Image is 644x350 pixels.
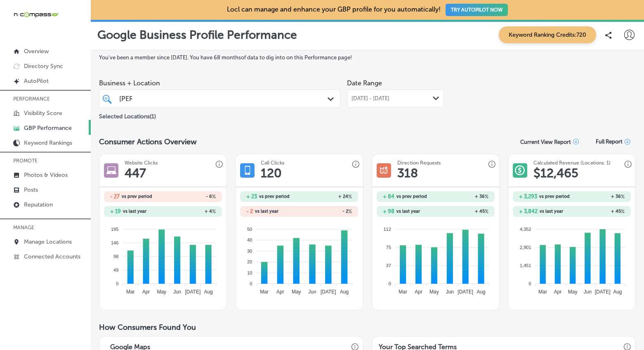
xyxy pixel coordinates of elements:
[309,289,316,295] tspan: Jun
[99,110,156,120] p: Selected Locations ( 1 )
[255,209,278,214] span: vs last year
[485,209,488,214] span: %
[24,78,49,85] p: AutoPilot
[173,289,181,295] tspan: Jun
[204,289,213,295] tspan: Aug
[572,209,625,214] h2: + 45
[485,194,488,200] span: %
[386,263,391,268] tspan: 37
[477,289,485,295] tspan: Aug
[499,26,596,43] span: Keyword Ranking Credits: 720
[24,63,63,70] p: Directory Sync
[568,289,578,295] tspan: May
[247,270,252,275] tspan: 10
[348,194,352,200] span: %
[247,259,252,264] tspan: 20
[446,4,508,16] button: TRY AUTOPILOT NOW
[13,11,59,19] img: 660ab0bf-5cc7-4cb8-ba1c-48b5ae0f18e60NCTV_CLogo_TV_Black_-500x88.png
[277,289,285,295] tspan: Apr
[397,166,418,181] h1: 318
[388,281,391,286] tspan: 0
[533,166,578,181] h1: $ 12,465
[397,160,441,166] h3: Direction Requests
[24,238,72,245] p: Manage Locations
[415,289,422,295] tspan: Apr
[595,289,611,295] tspan: [DATE]
[621,194,625,200] span: %
[24,48,49,55] p: Overview
[429,289,439,295] tspan: May
[24,253,80,260] p: Connected Accounts
[584,289,592,295] tspan: Jun
[116,281,118,286] tspan: 0
[24,139,72,146] p: Keyword Rankings
[383,208,394,214] h2: + 98
[340,289,349,295] tspan: Aug
[520,139,571,145] p: Current View Report
[123,209,146,214] span: vs last year
[347,79,382,87] label: Date Range
[292,289,301,295] tspan: May
[111,240,118,245] tspan: 146
[246,193,257,200] h2: + 23
[446,289,453,295] tspan: Jun
[24,124,72,132] p: GBP Performance
[163,209,216,214] h2: + 4
[247,237,252,242] tspan: 40
[125,166,146,181] h1: 447
[299,209,352,214] h2: - 2
[458,289,473,295] tspan: [DATE]
[113,268,118,272] tspan: 49
[247,226,252,231] tspan: 50
[520,245,531,250] tspan: 2,901
[321,289,336,295] tspan: [DATE]
[539,194,570,199] span: vs prev period
[247,248,252,253] tspan: 30
[113,254,118,259] tspan: 98
[260,289,269,295] tspan: Mar
[554,289,561,295] tspan: Apr
[125,160,158,166] h3: Website Clicks
[540,209,563,214] span: vs last year
[259,194,290,199] span: vs prev period
[396,209,420,214] span: vs last year
[261,160,284,166] h3: Call Clicks
[24,201,53,208] p: Reputation
[351,95,389,102] span: [DATE] - [DATE]
[386,245,391,250] tspan: 75
[436,209,488,214] h2: + 45
[520,226,531,231] tspan: 4,352
[528,281,531,286] tspan: 0
[399,289,407,295] tspan: Mar
[348,209,352,214] span: %
[97,28,297,42] p: Google Business Profile Performance
[212,209,216,214] span: %
[24,110,62,117] p: Visibility Score
[538,289,547,295] tspan: Mar
[185,289,201,295] tspan: [DATE]
[142,289,150,295] tspan: Apr
[99,54,636,61] label: You've been a member since [DATE] . You have 68 months of data to dig into on this Performance page!
[519,193,537,200] h2: + 3,293
[110,193,120,200] h2: - 27
[519,208,538,214] h2: + 3,842
[212,194,216,200] span: %
[24,171,68,179] p: Photos & Videos
[246,208,253,214] h2: - 2
[24,186,38,193] p: Posts
[396,194,427,199] span: vs prev period
[157,289,167,295] tspan: May
[126,289,135,295] tspan: Mar
[299,194,352,200] h2: + 24
[110,208,121,214] h2: + 19
[621,209,625,214] span: %
[572,194,625,200] h2: + 36
[520,263,531,268] tspan: 1,451
[613,289,622,295] tspan: Aug
[99,79,340,87] span: Business + Location
[436,194,488,200] h2: + 36
[99,323,196,332] span: How Consumers Found You
[163,194,216,200] h2: - 6
[533,160,611,166] h3: Calculated Revenue (Locations: 1)
[122,194,152,199] span: vs prev period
